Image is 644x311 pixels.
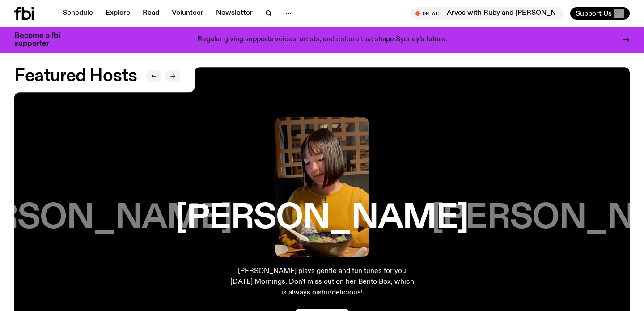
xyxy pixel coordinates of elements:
button: Support Us [570,7,630,20]
p: Regular giving supports voices, artists, and culture that shape Sydney’s future. [197,36,447,44]
a: Read [137,7,165,20]
p: [PERSON_NAME] plays gentle and fun tunes for you [DATE] Mornings. Don't miss out on her Bento Box... [229,266,415,298]
h3: [PERSON_NAME] [175,201,468,235]
h2: Featured Hosts [14,68,137,84]
button: On AirArvos with Ruby and [PERSON_NAME] [411,7,563,20]
h3: Become a fbi supporter [14,32,72,47]
span: Support Us [576,9,612,17]
a: Volunteer [166,7,209,20]
a: Schedule [57,7,98,20]
a: Explore [100,7,136,20]
a: Newsletter [211,7,258,20]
